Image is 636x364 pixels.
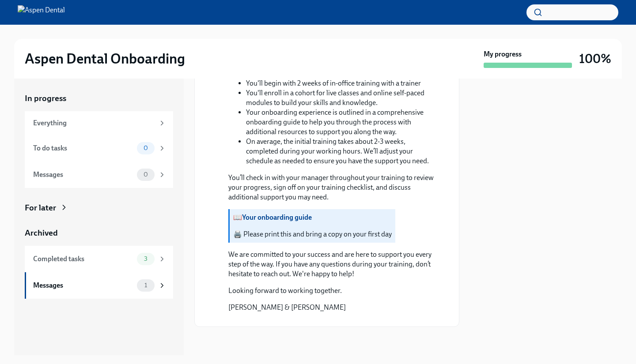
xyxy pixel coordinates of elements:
a: In progress [25,93,173,104]
a: Completed tasks3 [25,246,173,272]
p: [PERSON_NAME] & [PERSON_NAME] [228,303,346,312]
div: Messages [33,170,133,180]
h3: 100% [579,51,611,67]
img: Aspen Dental [18,5,65,19]
p: You’ll check in with your manager throughout your training to review your progress, sign off on y... [228,173,438,202]
p: We are committed to your success and are here to support you every step of the way. If you have a... [228,250,438,279]
h2: Aspen Dental Onboarding [25,50,185,68]
div: Messages [33,281,133,290]
a: For later [25,202,173,214]
li: Your onboarding experience is outlined in a comprehensive onboarding guide to help you through th... [246,108,438,137]
p: 🖨️ Please print this and bring a copy on your first day [233,229,392,239]
a: To do tasks0 [25,135,173,161]
strong: My progress [484,49,522,59]
a: Archived [25,227,173,239]
p: 📖 [233,213,392,222]
div: Everything [33,118,155,128]
a: Messages0 [25,161,173,188]
span: 3 [139,255,153,262]
li: On average, the initial training takes about 2-3 weeks, completed during your working hours. We’l... [246,137,438,166]
li: You'll enroll in a cohort for live classes and online self-paced modules to build your skills and... [246,88,438,108]
li: You'll begin with 2 weeks of in-office training with a trainer [246,79,438,88]
div: For later [25,202,56,214]
div: Completed tasks [33,254,133,264]
span: 0 [138,171,153,178]
span: 1 [139,282,152,289]
span: 0 [138,145,153,151]
a: Everything [25,111,173,135]
div: To do tasks [33,143,133,153]
a: Your onboarding guide [242,213,312,221]
p: Looking forward to working together. [228,286,346,296]
a: Messages1 [25,272,173,299]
